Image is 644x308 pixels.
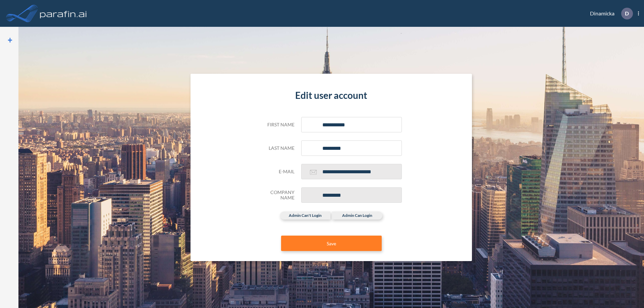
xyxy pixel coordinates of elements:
[261,169,294,175] h5: E-mail
[281,236,382,251] button: Save
[580,8,639,19] div: Dinamicka
[261,122,294,128] h5: First name
[332,211,382,220] label: admin can login
[280,211,330,220] label: admin can't login
[261,190,294,201] h5: Company Name
[261,145,294,151] h5: Last name
[261,90,402,101] h4: Edit user account
[625,10,629,16] p: D
[39,7,88,20] img: logo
